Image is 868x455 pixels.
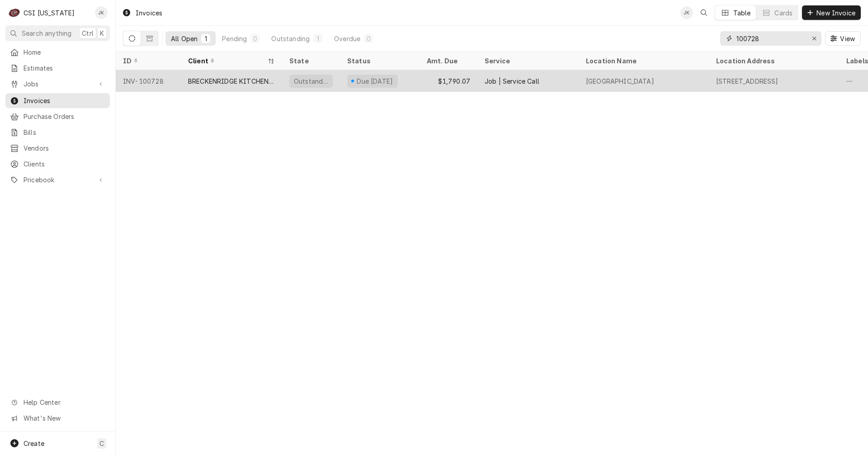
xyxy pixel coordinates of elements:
button: New Invoice [802,5,861,20]
div: Due [DATE] [356,76,394,86]
button: Search anythingCtrlK [5,25,110,41]
div: [GEOGRAPHIC_DATA] [586,76,654,86]
input: Keyword search [736,31,804,46]
span: Home [24,47,105,57]
button: View [825,31,861,46]
a: Go to What's New [5,411,110,426]
span: Bills [24,128,105,137]
span: Vendors [24,143,105,153]
span: Pricebook [24,175,92,185]
div: Jeff Kuehl's Avatar [95,6,108,19]
span: Jobs [24,79,92,89]
div: All Open [171,34,198,43]
div: CSI Kentucky's Avatar [8,6,21,19]
button: Erase input [807,31,821,46]
div: INV-100728 [116,70,181,92]
div: Outstanding [271,34,310,43]
span: Help Center [24,398,104,407]
div: Cards [774,8,793,18]
a: Home [5,45,110,60]
span: Invoices [24,96,105,105]
span: K [100,28,104,38]
a: Go to Pricebook [5,172,110,187]
div: Table [733,8,751,18]
a: Vendors [5,141,110,156]
a: Clients [5,156,110,171]
div: Status [347,56,410,66]
div: Overdue [334,34,360,43]
div: [STREET_ADDRESS] [716,76,778,86]
div: 1 [315,34,321,43]
div: $1,790.07 [420,70,477,92]
span: C [99,439,104,448]
a: Go to Jobs [5,76,110,91]
div: Pending [222,34,247,43]
div: Service [485,56,570,66]
a: Bills [5,125,110,140]
span: Estimates [24,63,105,73]
span: New Invoice [815,8,857,18]
span: Create [24,440,44,447]
div: C [8,6,21,19]
a: Go to Help Center [5,395,110,410]
div: JK [680,6,693,19]
div: Location Address [716,56,830,66]
span: Ctrl [82,28,94,38]
span: Search anything [22,28,71,38]
div: 0 [366,34,371,43]
div: ID [123,56,172,66]
button: Open search [697,5,711,20]
div: JK [95,6,108,19]
a: Estimates [5,61,110,76]
span: Clients [24,159,105,169]
div: Client [188,56,266,66]
a: Purchase Orders [5,109,110,124]
div: Outstanding [293,76,329,86]
span: Purchase Orders [24,112,105,121]
span: What's New [24,413,104,423]
div: Jeff Kuehl's Avatar [680,6,693,19]
div: Amt. Due [427,56,468,66]
div: CSI [US_STATE] [24,8,75,18]
div: State [289,56,333,66]
div: 1 [203,34,208,43]
div: Job | Service Call [485,76,539,86]
div: 0 [252,34,258,43]
div: BRECKENRIDGE KITCHEN EQUIPMENT [188,76,275,86]
span: View [838,34,857,43]
a: Invoices [5,93,110,108]
div: Location Name [586,56,700,66]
